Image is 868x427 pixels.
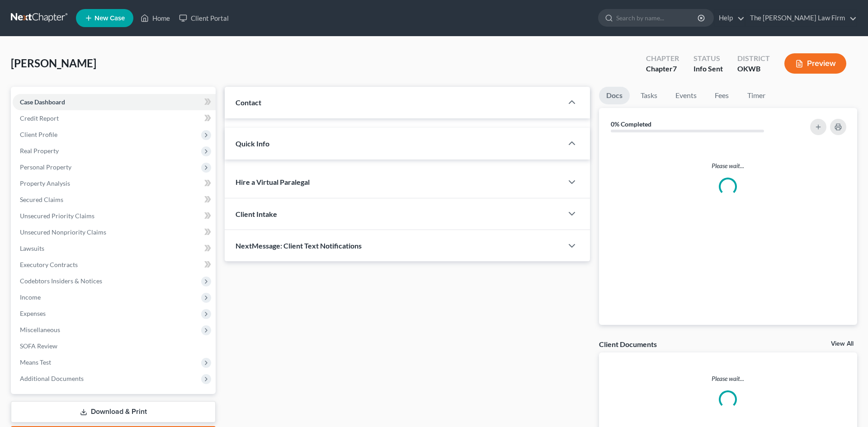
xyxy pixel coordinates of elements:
a: Fees [708,87,736,104]
span: Codebtors Insiders & Notices [20,277,102,285]
span: Expenses [20,310,46,317]
span: Unsecured Nonpriority Claims [20,228,106,236]
a: Tasks [633,87,665,104]
a: Lawsuits [13,240,216,257]
a: Timer [740,87,773,104]
div: Status [693,53,723,64]
span: Secured Claims [20,196,63,203]
span: Client Intake [236,210,277,218]
a: Executory Contracts [13,257,216,273]
button: Preview [784,53,846,74]
div: Client Documents [599,339,657,349]
a: Credit Report [13,110,216,127]
span: Lawsuits [20,244,44,252]
span: Real Property [20,147,59,155]
a: Secured Claims [13,192,216,208]
span: Client Profile [20,131,57,138]
span: Property Analysis [20,179,70,187]
span: Additional Documents [20,375,84,382]
span: Unsecured Priority Claims [20,212,94,220]
span: [PERSON_NAME] [11,56,96,70]
span: New Case [94,15,125,22]
span: Executory Contracts [20,261,78,268]
a: Home [136,10,175,26]
span: SOFA Review [20,342,57,350]
span: Credit Report [20,114,59,122]
span: Miscellaneous [20,326,60,333]
a: Case Dashboard [13,94,216,110]
span: Personal Property [20,163,71,171]
a: Help [714,10,745,26]
p: Please wait... [606,161,850,170]
div: OKWB [737,64,770,74]
span: Means Test [20,358,51,366]
span: NextMessage: Client Text Notifications [236,241,362,250]
div: Chapter [646,64,679,74]
span: Case Dashboard [20,98,65,106]
a: SOFA Review [13,338,216,354]
a: Property Analysis [13,175,216,192]
a: Download & Print [11,401,216,422]
a: Events [668,87,704,104]
span: Quick Info [236,139,269,148]
div: Chapter [646,53,679,64]
div: Info Sent [693,64,723,74]
a: Unsecured Nonpriority Claims [13,224,216,240]
a: Client Portal [175,10,233,26]
a: The [PERSON_NAME] Law Firm [745,10,857,26]
span: Income [20,293,41,301]
span: Contact [236,98,261,107]
a: View All [831,341,854,347]
input: Search by name... [616,9,699,26]
p: Please wait... [599,374,857,383]
div: District [737,53,770,64]
span: 7 [673,64,677,73]
strong: 0% Completed [611,120,651,128]
span: Hire a Virtual Paralegal [236,178,310,186]
a: Unsecured Priority Claims [13,208,216,224]
a: Docs [599,87,630,104]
